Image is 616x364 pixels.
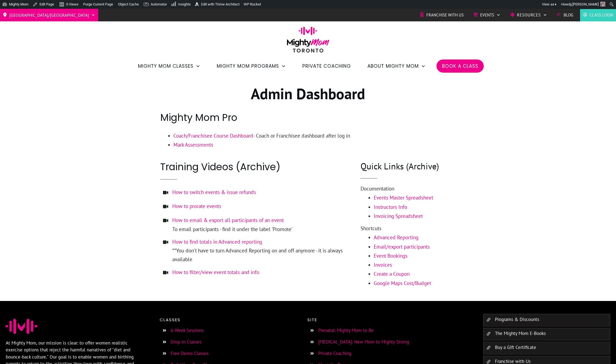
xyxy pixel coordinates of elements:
a: Create a Coupon [374,271,410,277]
a: Events Master Spreadsheet [374,194,433,201]
a: 6-Week Sessions [171,327,204,333]
a: Franchise with Us [420,11,464,19]
a: How to switch events & issue refunds [172,189,256,195]
a: How to filter/view event totals and info [172,269,259,275]
a: Blog [557,11,573,19]
a: Events [473,11,500,19]
a: Prenatal: Mighty Mom to Be [318,327,374,333]
a: About Mighty Mom [367,61,426,71]
a: Drop-in Classes [171,339,201,345]
span: Class Login [590,11,613,19]
span: [GEOGRAPHIC_DATA]/[GEOGRAPHIC_DATA] [9,11,89,19]
a: Advanced Reporting [374,234,418,241]
span: Events [480,11,494,19]
a: Instructors Info [374,204,407,210]
p: Classes [160,316,303,323]
img: mightymom-logo-toronto [284,27,332,56]
span: Mighty Mom Classes [138,61,193,71]
span: ▼ [554,3,557,6]
span: Resources [517,11,541,19]
a: Resources [510,11,547,19]
a: Class Login [583,11,613,19]
a: Mark Assessments [173,141,213,148]
a: Event Bookings [374,252,407,259]
h2: Training Videos (Archive) [160,160,356,174]
h3: Quick Links (Archive) [361,160,456,172]
span: Franchise with Us [426,11,464,19]
p: Shortcuts [361,224,456,233]
a: [GEOGRAPHIC_DATA]/[GEOGRAPHIC_DATA] [3,11,95,19]
a: Book a Class [442,61,478,71]
a: How to email & export all participants of an event [172,217,284,223]
a: [MEDICAL_DATA]: New Mom to Mighty Strong [318,339,409,345]
span: About Mighty Mom [367,61,419,71]
span: [PERSON_NAME] [572,2,599,6]
img: Favicon Jessica Sennet Mighty Mom Prenatal Postpartum Mom & Baby Fitness Programs Toronto Ontario... [5,319,37,334]
a: Free Demo Classes [171,350,209,356]
h1: Admin Dashboard [160,84,456,110]
a: Google Maps Cost/Budget [374,280,431,286]
a: Email/export participants [374,243,430,250]
p: Site [307,316,472,323]
a: Invoices [374,261,392,268]
a: How to prorate events [172,203,221,209]
span: Blog [564,11,573,19]
a: How to find totals in Advanced reporting [172,238,262,245]
h2: Mighty Mom Pro [160,111,456,131]
a: Mighty Mom Classes [138,61,200,71]
a: Coach/Franchisee Course Dashboard [173,132,253,139]
p: Documentation [361,184,456,193]
a: Mighty Mom Programs [217,61,286,71]
span: To email participants - find it under the label 'Promote' [172,216,292,234]
a: Invoicing Spreadsheet [374,213,423,219]
a: Private Coaching [302,61,351,71]
li: - Coach or Franchisee dashboard after log in [173,131,456,140]
a: The Mighty Mom E-Books [495,330,546,336]
a: Buy a Gift Certificate [495,344,536,350]
a: Programs & Discounts [495,316,539,322]
a: Private Coaching [318,350,351,356]
span: Mighty Mom Programs [217,61,279,71]
span: **You don't have to turn Advanced Reporting on and off anymore - it is always available [172,237,356,264]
